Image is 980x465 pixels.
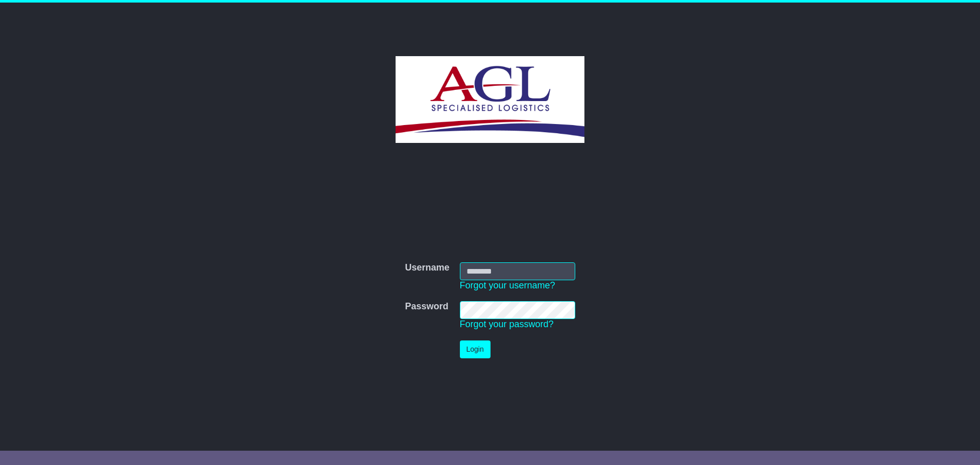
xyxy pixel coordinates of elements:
[405,301,448,312] label: Password
[396,56,584,143] img: AGL SPECIALISED LOGISTICS
[460,319,554,329] a: Forgot your password?
[460,340,491,358] button: Login
[405,262,449,274] label: Username
[460,280,555,290] a: Forgot your username?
